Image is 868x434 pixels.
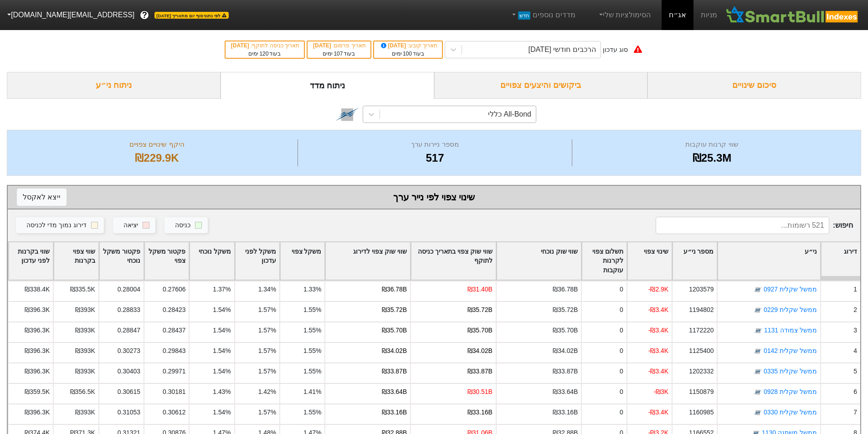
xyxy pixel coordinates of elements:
div: ₪34.02B [553,346,578,356]
div: בעוד ימים [230,50,299,58]
span: [DATE] [231,42,251,49]
div: Toggle SortBy [54,242,98,280]
div: 0.31053 [118,408,140,417]
div: היקף שינויים צפויים [19,139,295,150]
div: Toggle SortBy [411,242,496,280]
div: 0.30181 [163,387,185,397]
div: ₪35.72B [467,305,493,315]
div: ₪35.72B [553,305,578,315]
div: Toggle SortBy [497,242,581,280]
div: ₪35.72B [382,305,407,315]
img: tase link [753,408,762,418]
div: ₪393K [75,408,95,417]
div: 0.28004 [118,285,140,294]
div: Toggle SortBy [718,242,820,280]
div: ₪34.02B [467,346,493,356]
div: סיכום שינויים [647,72,861,99]
div: 0 [620,387,623,397]
div: מספר ניירות ערך [300,139,570,150]
div: ₪33.87B [553,367,578,376]
span: חיפוש : [656,217,853,234]
span: 107 [334,51,343,57]
div: ₪33.16B [553,408,578,417]
div: ₪33.16B [467,408,493,417]
div: 0.29971 [163,367,185,376]
input: 521 רשומות... [656,217,829,234]
div: 1.54% [213,367,231,376]
div: שווי קרנות עוקבות [575,139,849,150]
div: -₪2.9K [648,285,668,294]
div: ₪338.4K [25,285,50,294]
div: ₪393K [75,367,95,376]
div: ₪33.64B [553,387,578,397]
div: ניתוח מדד [221,72,434,99]
div: 0.30615 [118,387,140,397]
div: 3 [853,326,857,335]
div: 1.54% [213,305,231,315]
img: tase link [753,286,762,295]
div: הרכבים חודשי [DATE] [529,44,596,55]
div: -₪3.4K [648,305,668,315]
div: ₪36.78B [382,285,407,294]
div: 0.30403 [118,367,140,376]
div: Toggle SortBy [627,242,672,280]
div: 6 [853,387,857,397]
div: 1.57% [258,346,276,356]
div: 0 [620,408,623,417]
div: 1125400 [689,346,714,356]
div: ₪356.5K [70,387,95,397]
div: 1.33% [303,285,321,294]
div: ₪229.9K [19,150,295,166]
div: Toggle SortBy [673,242,717,280]
button: ייצא לאקסל [17,189,67,206]
a: הסימולציות שלי [594,6,655,24]
div: 1.55% [303,408,321,417]
div: 1.37% [213,285,231,294]
div: 1.55% [303,346,321,356]
div: 0 [620,346,623,356]
div: Toggle SortBy [821,242,860,280]
div: Toggle SortBy [9,242,53,280]
div: ₪359.5K [25,387,50,397]
div: ₪36.78B [553,285,578,294]
div: 7 [853,408,857,417]
div: 1194802 [689,305,714,315]
div: ₪31.40B [467,285,493,294]
a: ממשל שקלית 0927 [764,286,817,293]
div: 0.30273 [118,346,140,356]
div: 517 [300,150,570,166]
div: 1.55% [303,305,321,315]
div: -₪3.4K [648,408,668,417]
a: ממשל שקלית 0229 [764,306,817,313]
div: 4 [853,346,857,356]
div: ₪396.3K [25,408,50,417]
div: 1.57% [258,408,276,417]
div: 0 [620,326,623,335]
a: ממשל צמודה 1131 [764,327,817,334]
img: tase link [753,347,762,356]
div: 1.54% [213,408,231,417]
div: 0 [620,305,623,315]
img: tase link [754,327,763,336]
div: ₪393K [75,326,95,335]
div: 0.28833 [118,305,140,315]
img: tase link [753,388,762,397]
div: 1.57% [258,326,276,335]
div: ₪33.87B [467,367,493,376]
img: tase link [753,306,762,315]
div: 0 [620,285,623,294]
div: 0.29843 [163,346,185,356]
span: חדש [518,11,530,20]
div: ₪396.3K [25,367,50,376]
span: 120 [259,51,268,57]
div: בעוד ימים [379,50,437,58]
div: כניסה [175,220,190,230]
div: תאריך כניסה לתוקף : [230,41,299,50]
div: 1172220 [689,326,714,335]
div: ₪30.51B [467,387,493,397]
div: 0.28847 [118,326,140,335]
div: תאריך קובע : [379,41,437,50]
div: 1.57% [258,367,276,376]
div: ₪33.16B [382,408,407,417]
div: ₪396.3K [25,346,50,356]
